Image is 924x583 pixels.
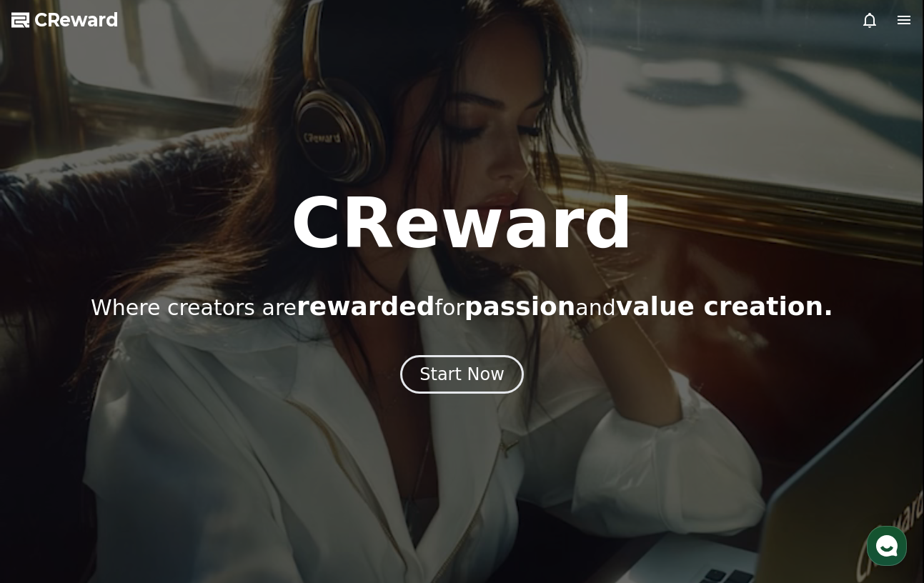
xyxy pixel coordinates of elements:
span: passion [465,291,576,321]
button: Start Now [400,355,524,394]
p: Where creators are for and [91,292,833,321]
span: value creation. [616,291,833,321]
div: Start Now [419,363,505,386]
a: Start Now [400,369,524,383]
span: rewarded [297,291,434,321]
span: CReward [34,9,119,31]
h1: CReward [291,189,633,258]
a: CReward [11,9,119,31]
